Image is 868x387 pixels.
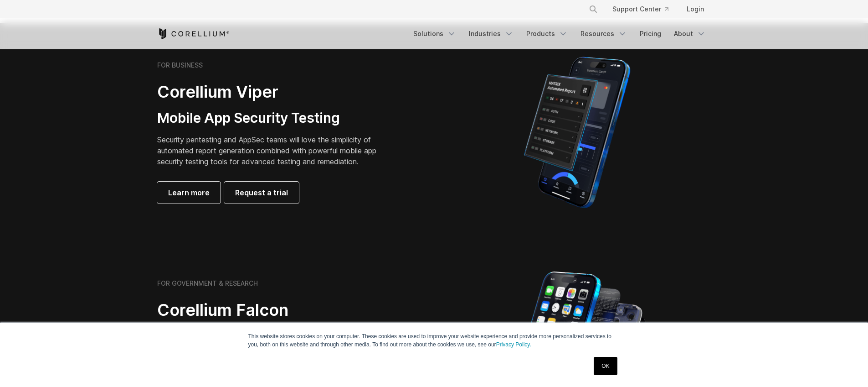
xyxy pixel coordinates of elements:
[496,341,531,348] a: Privacy Policy.
[157,28,230,39] a: Corellium Home
[157,300,412,320] h2: Corellium Falcon
[408,26,462,42] a: Solutions
[168,187,210,198] span: Learn more
[634,26,667,42] a: Pricing
[157,134,390,167] p: Security pentesting and AppSec teams will love the simplicity of automated report generation comb...
[679,1,711,17] a: Login
[157,182,221,204] a: Learn more
[157,61,203,69] h6: FOR BUSINESS
[224,182,299,204] a: Request a trial
[668,26,711,42] a: About
[575,26,632,42] a: Resources
[463,26,519,42] a: Industries
[521,26,573,42] a: Products
[605,1,676,17] a: Support Center
[578,1,711,17] div: Navigation Menu
[248,332,620,349] p: This website stores cookies on your computer. These cookies are used to improve your website expe...
[235,187,288,198] span: Request a trial
[157,82,390,102] h2: Corellium Viper
[157,279,258,288] h6: FOR GOVERNMENT & RESEARCH
[585,1,601,17] button: Search
[594,357,617,375] a: OK
[508,52,646,212] img: Corellium MATRIX automated report on iPhone showing app vulnerability test results across securit...
[157,110,390,127] h3: Mobile App Security Testing
[408,26,711,42] div: Navigation Menu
